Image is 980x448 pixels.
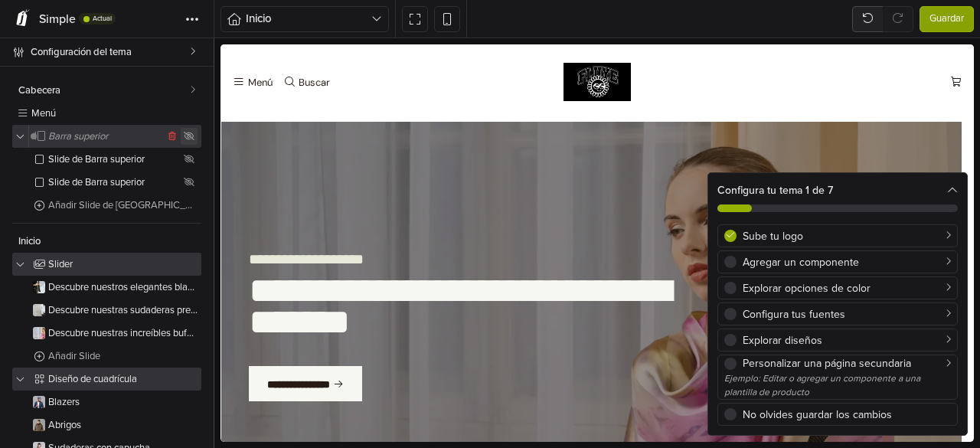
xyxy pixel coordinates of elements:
[29,148,201,171] a: Slide de Barra superior
[48,352,198,361] span: Añadir Slide
[48,260,198,270] span: Slider
[48,306,198,316] span: Slide
[29,345,201,368] a: Añadir Slide
[48,420,198,430] span: Bloque de cuadrícula
[48,132,164,142] span: Barra superior
[18,86,190,96] span: Cabecera
[12,368,201,391] a: Diseño de cuadrícula
[724,371,951,399] div: Ejemplo: Editar o agregar un componente a una plantilla de producto
[246,10,371,28] span: Inicio
[12,79,201,102] a: Cabecera
[33,419,45,431] img: 32
[33,281,45,293] img: 32
[48,178,181,188] span: Slide de Barra superior
[717,182,958,198] div: Configura tu tema 1 de 7
[708,173,967,221] div: Configura tu tema 1 de 7
[39,11,76,27] span: Simple
[743,332,951,348] div: Explorar diseños
[48,201,198,211] span: Añadir Slide de [GEOGRAPHIC_DATA]
[12,253,201,276] a: Slider
[48,155,181,165] span: Slide de Barra superior
[29,194,201,217] a: Añadir Slide de [GEOGRAPHIC_DATA]
[48,397,198,407] span: Bloque de cuadrícula
[78,33,109,43] div: Buscar
[12,125,201,148] a: Barra superior
[929,11,964,27] span: Guardar
[93,15,112,22] span: Actual
[18,237,198,247] span: Inicio
[743,280,951,296] div: Explorar opciones de color
[33,304,45,316] img: 32
[48,329,198,338] span: Slide
[743,228,951,244] div: Sube tu logo
[48,283,198,293] span: Slide
[220,6,389,32] button: Inicio
[743,407,951,423] div: No olvides guardar los cambios
[33,396,45,408] img: 32
[12,102,201,125] a: Menú
[28,33,52,43] div: Menú
[29,171,201,194] a: Slide de Barra superior
[33,327,45,339] img: 32
[29,391,201,414] a: Blazers
[48,374,198,384] span: Diseño de cuadrícula
[743,355,951,371] div: Personalizar una página secundaria
[920,6,974,32] button: Guardar
[743,306,951,322] div: Configura tus fuentes
[717,224,958,247] a: Sube tu logo
[60,27,112,48] button: Buscar
[29,276,201,299] a: Descubre nuestros elegantes blazers para mujer
[31,109,198,119] span: Menú
[31,41,190,63] span: Configuración del tema
[29,299,201,322] a: Descubre nuestras sudaderas premium para hombre
[29,322,201,345] a: Descubre nuestras increíbles bufandas
[29,414,201,437] a: Abrigos
[743,254,951,270] div: Agregar un componente
[343,18,411,57] img: Fluye Como Sabes
[727,27,744,48] button: Carro
[9,27,55,48] button: Menú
